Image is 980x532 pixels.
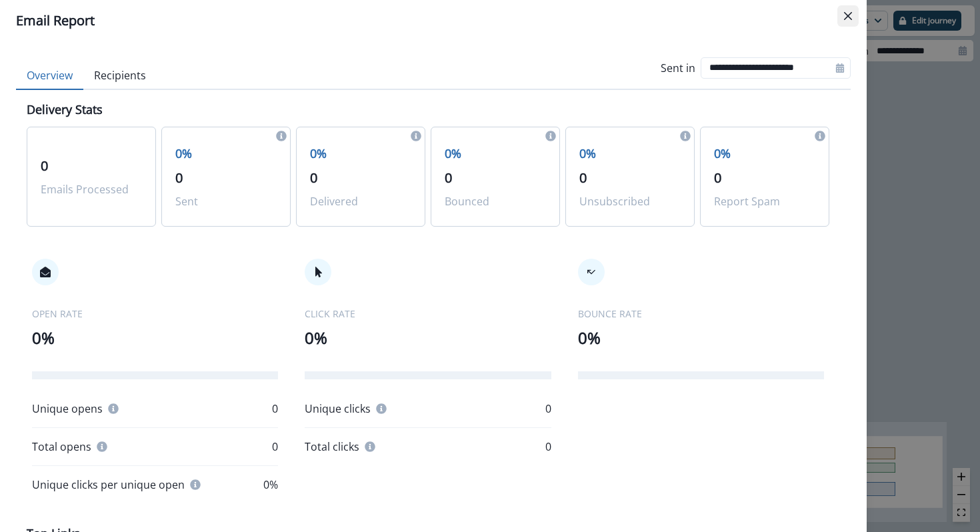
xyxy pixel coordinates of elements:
[579,193,681,209] p: Unsubscribed
[272,401,278,417] p: 0
[305,307,551,321] p: CLICK RATE
[272,439,278,455] p: 0
[41,181,142,197] p: Emails Processed
[32,401,103,417] p: Unique opens
[27,101,103,119] p: Delivery Stats
[837,5,859,27] button: Close
[445,145,546,163] p: 0%
[32,477,185,493] p: Unique clicks per unique open
[41,157,48,175] span: 0
[263,477,278,493] p: 0%
[579,145,681,163] p: 0%
[661,60,695,76] p: Sent in
[305,326,551,350] p: 0%
[305,439,359,455] p: Total clicks
[545,439,551,455] p: 0
[16,11,851,31] div: Email Report
[445,193,546,209] p: Bounced
[714,169,721,187] span: 0
[175,145,277,163] p: 0%
[445,169,452,187] span: 0
[305,401,371,417] p: Unique clicks
[175,169,183,187] span: 0
[714,193,815,209] p: Report Spam
[310,193,411,209] p: Delivered
[714,145,815,163] p: 0%
[579,169,587,187] span: 0
[310,145,411,163] p: 0%
[578,326,824,350] p: 0%
[545,401,551,417] p: 0
[32,439,91,455] p: Total opens
[175,193,277,209] p: Sent
[16,62,83,90] button: Overview
[578,307,824,321] p: BOUNCE RATE
[32,326,278,350] p: 0%
[83,62,157,90] button: Recipients
[310,169,317,187] span: 0
[32,307,278,321] p: OPEN RATE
